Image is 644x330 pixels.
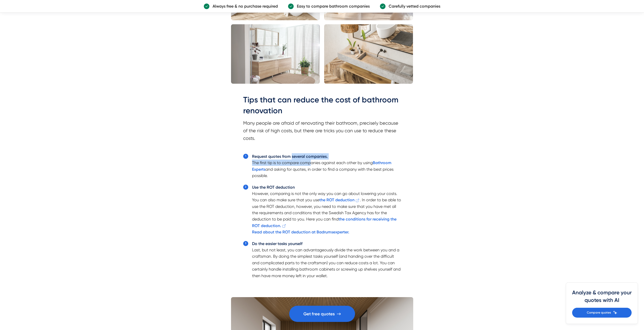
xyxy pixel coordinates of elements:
font: Analyze & compare your [572,289,632,296]
a: the ROT deduction [319,197,360,202]
font: quotes with AI [585,297,619,303]
font: Easy to compare bathroom companies [297,4,370,9]
font: Many people are afraid of renovating their bathroom, precisely because of the risk of high costs,... [243,120,398,141]
font: Request quotes from several companies. [252,154,328,159]
img: Bathroom with stylish sink [324,24,413,84]
a: Read about the ROT deduction at Badrumsexperter. [252,230,349,234]
font: the ROT deduction [319,197,355,202]
font: and asking for quotes, in order to find a company with the best prices possible. [252,167,393,178]
font: The first tip is to compare companies against each other by using [252,160,373,165]
font: However, comparing is not the only way you can go about lowering your costs. You can also make su... [252,191,397,202]
a: Bathroom Experts [252,160,391,171]
font: Tips that can reduce the cost of bathroom renovation [243,95,398,115]
font: Always free & no purchase required [213,4,278,9]
font: Last, but not least, you can advantageously divide the work between you and a craftsman. By doing... [252,248,401,278]
a: Get free quotes [289,306,355,322]
img: Bright bathroom [231,24,320,84]
font: Do the easier tasks yourself [252,241,302,246]
a: Compare quotes [572,308,632,318]
font: Carefully vetted companies [389,4,440,9]
font: Use the ROT deduction [252,185,295,190]
a: the conditions for receiving the ROT deduction. [252,217,397,228]
font: Compare quotes [587,311,611,314]
font: Get free quotes [303,311,335,316]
